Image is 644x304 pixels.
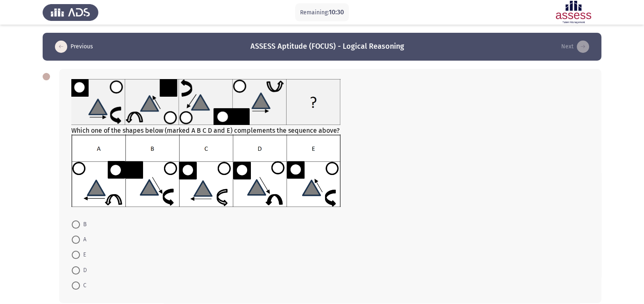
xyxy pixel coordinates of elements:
[300,7,344,18] p: Remaining:
[80,235,86,245] span: A
[80,281,86,290] span: C
[559,40,592,53] button: load next page
[329,8,344,16] span: 10:30
[71,79,341,125] img: UkFYYV8wODFfQS5wbmcxNjkxMzA1MzI5NDQ5.png
[80,250,86,260] span: E
[71,79,589,209] div: Which one of the shapes below (marked A B C D and E) complements the sequence above?
[71,134,341,207] img: UkFYYV8wODFfQi5wbmcxNjkxMzIzOTA4NDc5.png
[52,40,96,53] button: load previous page
[43,1,98,24] img: Assess Talent Management logo
[546,1,601,24] img: Assessment logo of ASSESS Focus 4 Module Assessment (EN/AR) (Advanced - IB)
[80,265,87,275] span: D
[80,220,86,229] span: B
[250,41,404,52] h3: ASSESS Aptitude (FOCUS) - Logical Reasoning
